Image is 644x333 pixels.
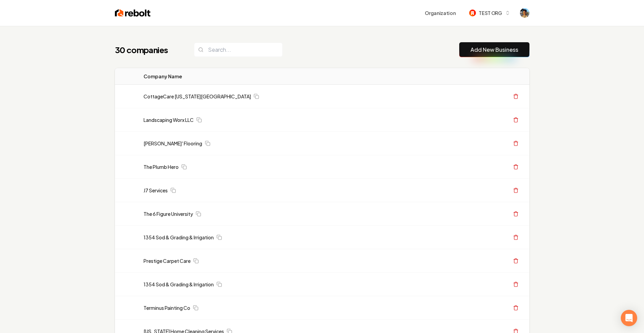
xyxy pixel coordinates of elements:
th: Company Name [138,68,365,85]
a: The Plumb Hero [144,163,179,170]
a: [PERSON_NAME]' Flooring [144,140,202,147]
a: Prestige Carpet Care [144,257,191,264]
h1: 30 companies [115,44,180,55]
a: Landscaping Worx LLC [144,116,194,123]
div: Open Intercom Messenger [621,310,637,326]
img: TEST ORG [469,10,476,16]
a: Terminus Painting Co [144,304,190,311]
a: Add New Business [470,46,518,54]
a: 1354 Sod & Grading & Irrigation [144,234,214,241]
button: Add New Business [459,42,529,57]
img: Aditya Nair [520,8,529,18]
a: The 6 Figure University [144,210,193,217]
button: Organization [421,7,460,19]
span: TEST ORG [479,10,502,17]
a: 1354 Sod & Grading & Irrigation [144,281,214,288]
img: Rebolt Logo [115,8,151,18]
a: J7 Services [144,187,168,194]
button: Open user button [520,8,529,18]
a: CottageCare [US_STATE][GEOGRAPHIC_DATA] [144,93,251,100]
input: Search... [194,43,283,57]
